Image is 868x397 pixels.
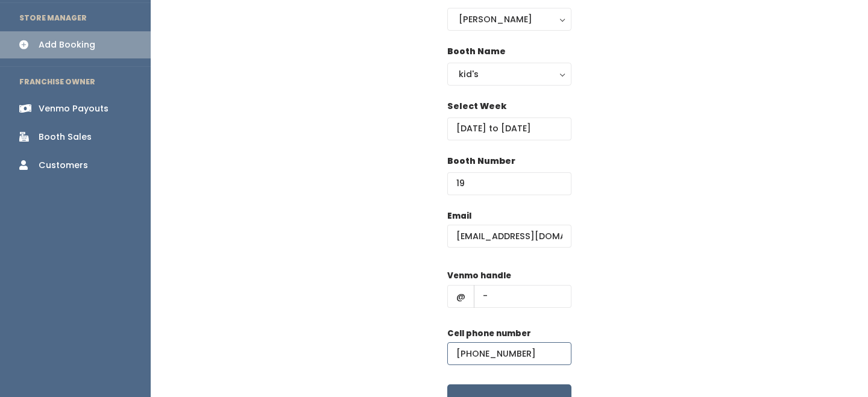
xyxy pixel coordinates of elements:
div: [PERSON_NAME] [459,13,560,26]
label: Select Week [447,100,506,113]
input: Booth Number [447,172,571,195]
input: Select week [447,117,571,140]
div: kid's [459,67,560,81]
div: Booth Sales [39,131,92,143]
div: Customers [39,159,88,172]
input: @ . [447,225,571,248]
input: (___) ___-____ [447,342,571,365]
label: Venmo handle [447,270,511,282]
button: [PERSON_NAME] [447,8,571,31]
div: Venmo Payouts [39,102,108,115]
span: @ [447,285,474,308]
button: kid's [447,63,571,86]
div: Add Booking [39,39,95,51]
label: Cell phone number [447,328,531,340]
label: Booth Number [447,155,515,167]
label: Booth Name [447,45,506,58]
label: Email [447,210,471,222]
